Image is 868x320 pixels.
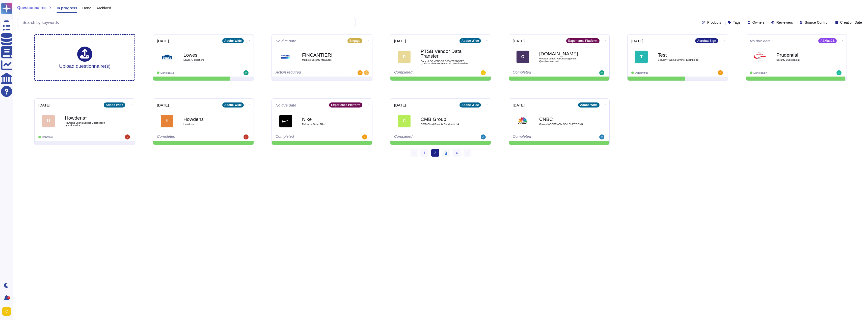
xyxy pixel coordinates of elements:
div: Action required [276,70,337,75]
div: 2 [7,296,10,299]
b: Howdens* [65,116,115,120]
span: Security Training Skypher Example (1) [658,59,708,61]
span: Done: 86/87 [753,72,767,74]
div: Adobe Wide [578,102,600,108]
span: No due date [276,103,296,107]
span: Reviewers [776,21,793,24]
img: user [718,70,723,75]
div: Completed [513,70,575,75]
span: › [467,151,468,155]
span: [DATE] [631,39,643,43]
span: Lowes AI questions [183,59,234,61]
span: [DATE] [38,103,50,107]
div: Experience Platform [566,38,600,43]
div: C [398,115,411,127]
div: Experience Platform [329,102,362,108]
div: Completed [276,134,337,139]
span: CIMB Cloud Security Checklist v1.4 [421,123,471,125]
div: Adobe Wide [222,38,244,43]
span: Copy of ADOBE AEM SCA QUESTIONS [539,123,590,125]
span: [DATE] [513,39,525,43]
a: 3 [442,149,450,157]
img: Logo [279,115,292,127]
span: No due date [276,39,296,43]
b: Test [658,53,708,57]
div: Adobe Wide [104,102,125,108]
button: user [1,306,15,317]
span: Owners [752,21,765,24]
div: Completed [157,134,219,139]
div: Adobe Wide [222,102,244,108]
span: Questionnaires [17,6,46,10]
div: T [635,51,648,63]
span: Marketo Security Measures [302,59,352,61]
span: ‹ [413,151,415,155]
img: user [2,307,11,316]
span: Done: 49/86 [635,72,648,74]
img: user [599,134,604,139]
img: user [481,70,486,75]
span: Creation Date [840,21,862,24]
img: user [243,70,249,75]
b: Lowes [183,53,234,57]
div: Completed [513,134,575,139]
img: user [836,70,842,75]
b: PTSB Vendor Data Transfer [421,49,471,58]
span: Howdens [183,123,234,125]
img: user [599,70,604,75]
span: [DATE] [394,39,406,43]
span: In progress [57,6,77,10]
b: Prudential [776,53,827,57]
span: WestJet Vendor Risk Management Questionnaire - AI [539,57,590,62]
img: Logo [517,115,529,127]
span: [DATE] [157,39,169,43]
a: 4 [453,149,461,157]
b: FINCANTIERI [302,53,352,57]
div: H [42,115,55,127]
span: Done: 0/3 [42,136,52,138]
img: user [243,134,249,139]
b: Howdens [183,117,234,122]
img: Logo [754,51,766,63]
b: CMB Group [421,117,471,122]
div: O [517,51,529,63]
img: user [481,134,486,139]
span: Source Control [805,21,828,24]
span: Tags [733,21,741,24]
b: [DOMAIN_NAME] [539,51,590,56]
a: 1 [420,149,428,157]
img: Logo [279,51,292,63]
img: user [362,134,367,139]
div: Upload questionnaire(s) [59,47,111,68]
span: [DATE] [513,103,525,107]
div: P [398,51,411,63]
b: Nike [302,117,352,122]
input: Search by keywords [20,18,356,27]
div: H [161,115,173,127]
span: No due date [750,39,771,43]
span: Done [82,6,91,10]
span: Products [707,21,721,24]
img: Logo [161,51,173,63]
span: Archived [96,6,111,10]
img: user [125,134,130,139]
span: Security Questions (2) [776,59,827,61]
div: Acrobat Sign [695,38,718,43]
span: [DATE] [394,103,406,107]
img: user [358,70,363,75]
div: AEMaaCS [818,38,837,43]
div: Completed [394,134,456,139]
img: user [364,70,369,75]
div: Adobe Wide [459,102,481,108]
span: Follow up Sheet Nike [302,123,352,125]
div: Completed [394,70,456,75]
b: CNBC [539,117,590,122]
div: Engage [347,38,362,43]
span: [DATE] [157,103,169,107]
div: Adobe Wide [459,38,481,43]
span: Done: 10/13 [160,72,174,74]
span: Copy of EQ VENDOR DATA TRANSFER QUESTIONNAIRE (External Questionnaire) [421,60,471,65]
span: 2 [431,149,439,157]
span: Howdens Short Supplier Qualification Questionnaire [65,122,115,126]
